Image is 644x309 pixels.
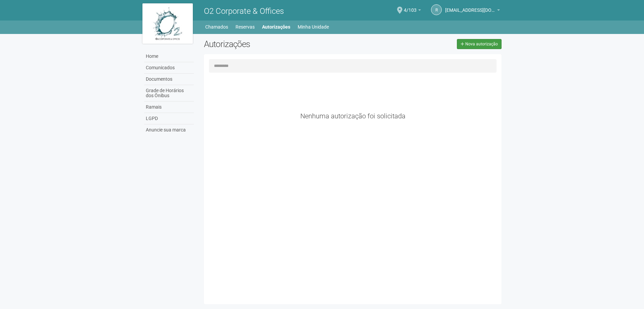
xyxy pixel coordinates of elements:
[205,22,228,32] a: Chamados
[457,39,502,49] a: Nova autorização
[445,1,496,13] span: riodejaneiro.o2corporate@regus.com
[144,85,194,102] a: Grade de Horários dos Ônibus
[144,102,194,113] a: Ramais
[144,124,194,136] a: Anuncie sua marca
[445,8,500,14] a: [EMAIL_ADDRESS][DOMAIN_NAME]
[262,22,290,32] a: Autorizações
[404,8,421,14] a: 4/103
[209,113,497,119] div: Nenhuma autorização foi solicitada
[144,113,194,124] a: LGPD
[404,1,417,13] span: 4/103
[144,74,194,85] a: Documentos
[298,22,329,32] a: Minha Unidade
[204,39,348,49] h2: Autorizações
[235,22,255,32] a: Reservas
[142,3,193,44] img: logo.jpg
[465,42,498,46] span: Nova autorização
[431,4,442,15] a: r
[144,51,194,62] a: Home
[204,6,284,16] span: O2 Corporate & Offices
[144,62,194,74] a: Comunicados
